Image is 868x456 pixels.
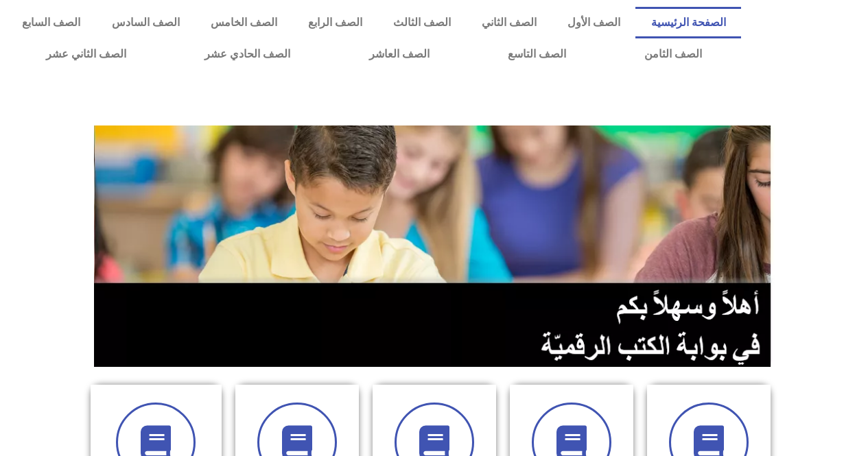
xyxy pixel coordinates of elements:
a: الصف الأول [552,7,635,38]
a: الصف السادس [96,7,195,38]
a: الصف الثاني [466,7,552,38]
a: الصف العاشر [330,38,469,70]
a: الصف السابع [7,7,96,38]
a: الصف التاسع [469,38,605,70]
a: الصفحة الرئيسية [635,7,741,38]
a: الصف الثالث [377,7,466,38]
a: الصف الثامن [605,38,741,70]
a: الصف الرابع [292,7,377,38]
a: الصف الثاني عشر [7,38,165,70]
a: الصف الخامس [195,7,292,38]
a: الصف الحادي عشر [165,38,329,70]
